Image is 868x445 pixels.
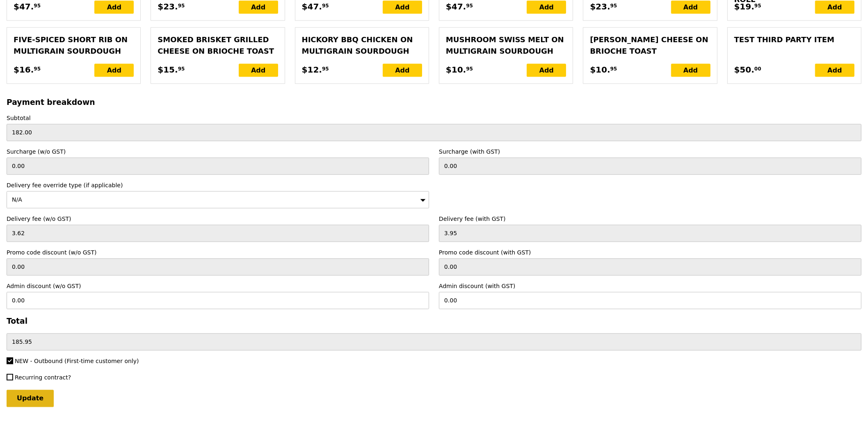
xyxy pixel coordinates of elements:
[12,196,22,203] span: N/A
[466,2,473,9] span: 95
[14,64,34,76] span: $16.
[158,34,278,57] div: Smoked Brisket Grilled Cheese on Brioche Toast
[239,64,278,77] div: Add
[383,64,422,77] div: Add
[439,282,861,290] label: Admin discount (with GST)
[7,215,429,223] label: Delivery fee (w/o GST)
[446,0,466,13] span: $47.
[7,317,861,325] h3: Total
[590,0,610,13] span: $23.
[14,34,134,57] div: Five‑spiced Short Rib on Multigrain Sourdough
[734,34,854,45] div: Test third party item
[34,2,41,9] span: 95
[815,64,854,77] div: Add
[7,282,429,290] label: Admin discount (w/o GST)
[14,0,34,13] span: $47.
[815,0,854,14] div: Add
[302,0,322,13] span: $47.
[15,374,71,381] span: Recurring contract?
[7,357,13,364] input: NEW - Outbound (First-time customer only)
[671,64,710,77] div: Add
[239,0,278,14] div: Add
[610,2,617,9] span: 95
[590,64,610,76] span: $10.
[7,98,861,107] h3: Payment breakdown
[7,114,861,122] label: Subtotal
[754,2,761,9] span: 95
[439,148,861,156] label: Surcharge (with GST)
[610,66,617,72] span: 95
[527,64,566,77] div: Add
[754,66,761,72] span: 00
[94,64,134,77] div: Add
[94,0,134,14] div: Add
[383,0,422,14] div: Add
[178,2,185,9] span: 95
[158,64,178,76] span: $15.
[302,34,422,57] div: Hickory BBQ Chicken on Multigrain Sourdough
[446,64,466,76] span: $10.
[446,34,566,57] div: Mushroom Swiss Melt on Multigrain Sourdough
[34,66,41,72] span: 95
[15,358,139,364] span: NEW - Outbound (First-time customer only)
[734,64,754,76] span: $50.
[322,2,329,9] span: 95
[466,66,473,72] span: 95
[439,248,861,257] label: Promo code discount (with GST)
[527,0,566,14] div: Add
[7,374,13,380] input: Recurring contract?
[7,148,429,156] label: Surcharge (w/o GST)
[590,34,710,57] div: [PERSON_NAME] Cheese on Brioche Toast
[671,0,710,14] div: Add
[178,66,185,72] span: 95
[734,0,754,13] span: $19.
[7,248,429,257] label: Promo code discount (w/o GST)
[158,0,178,13] span: $23.
[7,181,429,189] label: Delivery fee override type (if applicable)
[439,215,861,223] label: Delivery fee (with GST)
[322,66,329,72] span: 95
[7,390,54,407] input: Update
[302,64,322,76] span: $12.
